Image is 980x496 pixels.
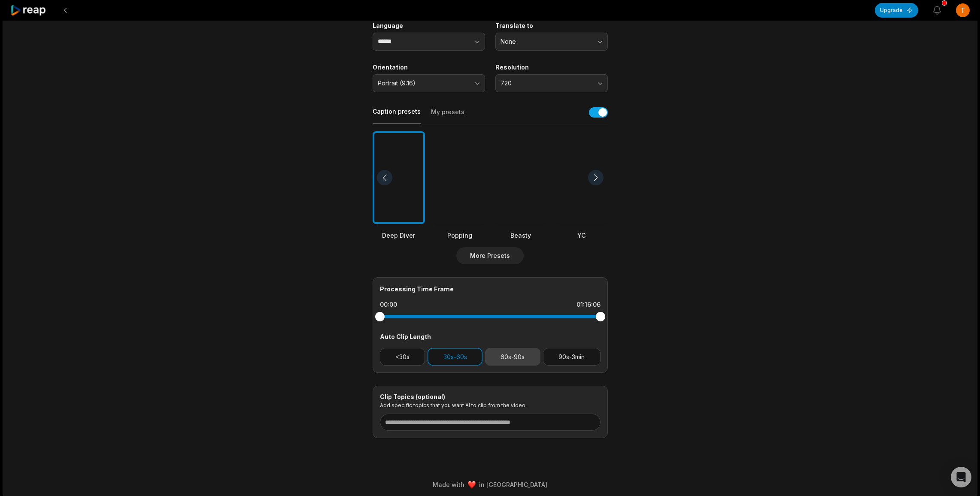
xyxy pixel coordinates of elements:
[495,64,608,71] label: Resolution
[428,348,482,366] button: 30s-60s
[456,247,524,264] button: More Presets
[380,332,601,341] div: Auto Clip Length
[555,231,608,240] div: YC
[380,393,601,401] div: Clip Topics (optional)
[380,300,397,309] div: 00:00
[495,74,608,92] button: 720
[380,348,425,366] button: <30s
[495,33,608,51] button: None
[11,480,969,489] div: Made with in [GEOGRAPHIC_DATA]
[543,348,601,366] button: 90s-3min
[576,300,601,309] div: 01:16:06
[373,22,485,30] label: Language
[434,231,486,240] div: Popping
[501,79,591,87] span: 720
[373,74,485,92] button: Portrait (9:16)
[501,38,591,45] span: None
[951,467,971,487] div: Open Intercom Messenger
[495,22,608,30] label: Translate to
[431,108,464,124] button: My presets
[373,231,425,240] div: Deep Diver
[378,79,468,87] span: Portrait (9:16)
[380,284,601,293] div: Processing Time Frame
[468,481,476,489] img: heart emoji
[373,64,485,71] label: Orientation
[495,231,547,240] div: Beasty
[875,3,918,18] button: Upgrade
[373,107,421,124] button: Caption presets
[380,402,601,408] p: Add specific topics that you want AI to clip from the video.
[485,348,540,366] button: 60s-90s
